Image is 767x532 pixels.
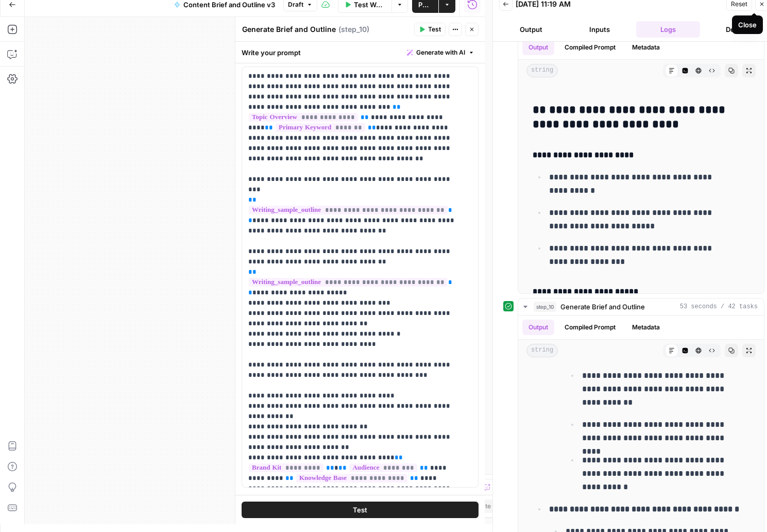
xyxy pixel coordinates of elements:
button: Compiled Prompt [558,40,622,55]
button: 53 seconds / 42 tasks [518,298,764,315]
button: Output [522,40,554,55]
span: Generate with AI [416,48,465,57]
button: Inputs [568,21,632,38]
span: string [526,64,558,77]
button: Metadata [626,40,666,55]
span: step_10 [534,302,556,312]
textarea: Generate Brief and Outline [242,24,336,35]
span: Test [428,25,441,34]
button: Logs [636,21,701,38]
div: 0 ms [518,36,764,293]
button: Test [242,502,479,518]
span: Generate Brief and Outline [560,302,645,312]
span: Test [353,505,367,515]
span: string [526,344,558,357]
span: ( step_10 ) [338,24,369,35]
div: Close [738,20,757,30]
button: Generate with AI [403,46,479,59]
button: Compiled Prompt [558,320,622,335]
span: 53 seconds / 42 tasks [680,302,758,311]
button: Output [499,21,564,38]
div: Write your prompt [235,42,485,63]
button: Metadata [626,320,666,335]
button: Output [522,320,554,335]
button: Test [414,23,446,36]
